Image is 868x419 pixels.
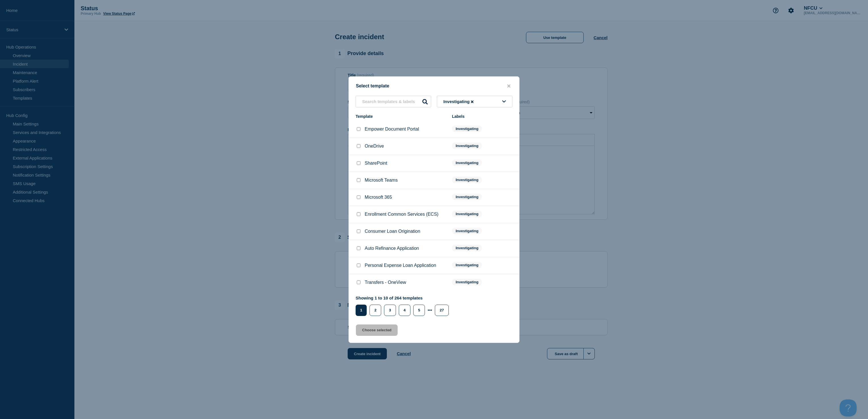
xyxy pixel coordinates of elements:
[365,212,439,217] p: Enrollment Common Services (ECS)
[365,263,436,268] p: Personal Expense Loan Application
[435,305,448,316] button: 27
[357,144,360,148] input: OneDrive checkbox
[365,144,384,149] p: OneDrive
[443,99,475,104] span: Investigating
[365,161,387,166] p: SharePoint
[356,96,431,107] input: Search templates & labels
[357,263,360,267] input: Personal Expense Loan Application checkbox
[384,305,396,316] button: 3
[357,246,360,250] input: Auto Refinance Application checkbox
[452,194,482,200] span: Investigating
[349,83,519,89] div: Select template
[365,127,419,132] p: Empower Document Portal
[452,160,482,166] span: Investigating
[365,195,392,200] p: Microsoft 365
[452,125,482,132] span: Investigating
[357,178,360,182] input: Microsoft Teams checkbox
[370,305,381,316] button: 2
[356,296,452,300] p: Showing 1 to 10 of 264 templates
[357,127,360,131] input: Empower Document Portal checkbox
[357,161,360,165] input: SharePoint checkbox
[452,177,482,183] span: Investigating
[365,280,406,285] p: Transfers - OneView
[452,245,482,251] span: Investigating
[357,212,360,216] input: Enrollment Common Services (ECS) checkbox
[356,114,446,119] div: Template
[452,114,512,119] div: Labels
[452,211,482,217] span: Investigating
[356,324,398,336] button: Choose selected
[357,229,360,233] input: Consumer Loan Origination checkbox
[356,305,367,316] button: 1
[437,96,512,107] button: Investigating
[365,246,419,251] p: Auto Refinance Application
[357,195,360,199] input: Microsoft 365 checkbox
[452,279,482,285] span: Investigating
[506,83,512,89] button: close button
[357,280,360,284] input: Transfers - OneView checkbox
[365,178,398,183] p: Microsoft Teams
[452,228,482,234] span: Investigating
[399,305,410,316] button: 4
[365,229,420,234] p: Consumer Loan Origination
[413,305,425,316] button: 5
[452,262,482,268] span: Investigating
[452,143,482,149] span: Investigating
